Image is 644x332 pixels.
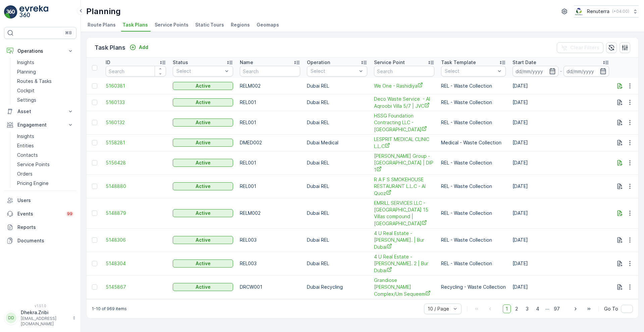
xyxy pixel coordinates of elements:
span: EMRILL SERVICES LLC - [GEOGRAPHIC_DATA] 15 Villas compound | [GEOGRAPHIC_DATA] [374,200,434,227]
button: Operations [4,44,76,58]
a: 5160132 [106,119,166,126]
a: Orders [14,169,76,179]
span: Geomaps [257,21,279,28]
a: 5160381 [106,83,166,89]
button: Asset [4,105,76,118]
p: Cockpit [17,87,35,94]
p: 99 [67,211,72,217]
p: Users [17,197,74,204]
a: 5156428 [106,159,166,166]
button: Active [173,259,233,268]
p: RELM002 [240,83,300,89]
button: Active [173,236,233,244]
img: Screenshot_2024-07-26_at_13.33.01.png [574,8,584,15]
p: Engagement [17,122,63,128]
p: DRCW001 [240,284,300,290]
p: Dubai REL [307,119,367,126]
a: 5158281 [106,139,166,146]
td: [DATE] [509,198,612,228]
span: 1 [503,304,511,313]
p: Task Template [441,59,476,66]
span: Route Plans [88,21,116,28]
p: REL003 [240,260,300,267]
p: Recycling - Waste Collection [441,284,506,290]
p: Pricing Engine [17,180,49,187]
p: ID [106,59,110,66]
a: Settings [14,95,76,105]
a: Insights [14,58,76,67]
a: Routes & Tasks [14,77,76,86]
span: Static Tours [195,21,224,28]
p: REL - Waste Collection [441,237,506,243]
p: Active [196,210,211,217]
div: Toggle Row Selected [92,184,97,189]
a: 5148306 [106,237,166,243]
p: Planning [86,6,121,17]
div: Toggle Row Selected [92,120,97,125]
p: Active [196,99,211,106]
div: DD [6,313,16,323]
a: Planning [14,67,76,77]
p: Active [196,183,211,190]
p: Add [139,44,148,51]
a: Documents [4,234,76,247]
button: Active [173,139,233,147]
span: Deco Waste Service - Al Aqroobi Villa 5/7 | JVC [374,96,434,109]
p: RELM002 [240,210,300,217]
a: Entities [14,141,76,150]
p: Dubai REL [307,159,367,166]
p: Dubai REL [307,260,367,267]
button: Add [127,43,151,51]
p: Dubai REL [307,210,367,217]
td: [DATE] [509,151,612,175]
span: 3 [523,304,532,313]
p: Dubai REL [307,237,367,243]
p: ⌘B [65,30,72,36]
div: Toggle Row Selected [92,160,97,165]
p: Dubai REL [307,99,367,106]
a: LESPRIT MEDICAL CLINIC L.L.C [374,136,434,150]
a: 5148879 [106,210,166,217]
button: Engagement [4,118,76,132]
p: Dubai Recycling [307,284,367,290]
p: REL - Waste Collection [441,183,506,190]
a: 5148304 [106,260,166,267]
input: Search [106,66,166,77]
a: Pricing Engine [14,179,76,188]
a: Service Points [14,160,76,169]
a: Cockpit [14,86,76,95]
p: Service Points [17,161,50,168]
p: Orders [17,171,33,177]
p: Active [196,260,211,267]
p: Reports [17,224,74,231]
span: We One - Rashidiya [374,82,434,89]
p: Service Point [374,59,405,66]
p: REL001 [240,183,300,190]
span: HSSG Foundation Contracting LLC - [GEOGRAPHIC_DATA] [374,112,434,133]
span: 4 [533,304,542,313]
td: [DATE] [509,94,612,111]
a: 5148880 [106,183,166,190]
span: R A F S SMOKEHOUSE RESTAURANT L.L.C - Al Quoz [374,176,434,197]
p: Active [196,83,211,89]
p: REL - Waste Collection [441,119,506,126]
p: ( +04:00 ) [612,9,629,14]
button: Renuterra(+04:00) [574,5,639,17]
div: Toggle Row Selected [92,284,97,290]
span: [PERSON_NAME] Group - [GEOGRAPHIC_DATA] | DIP 1 [374,153,434,173]
button: Active [173,209,233,217]
img: logo_light-DOdMpM7g.png [19,5,48,19]
span: 97 [551,304,563,313]
input: dd/mm/yyyy [513,66,558,77]
td: [DATE] [509,275,612,299]
td: [DATE] [509,134,612,151]
div: Toggle Row Selected [92,100,97,105]
p: Clear Filters [570,44,599,51]
p: REL - Waste Collection [441,99,506,106]
p: Select [176,68,223,75]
